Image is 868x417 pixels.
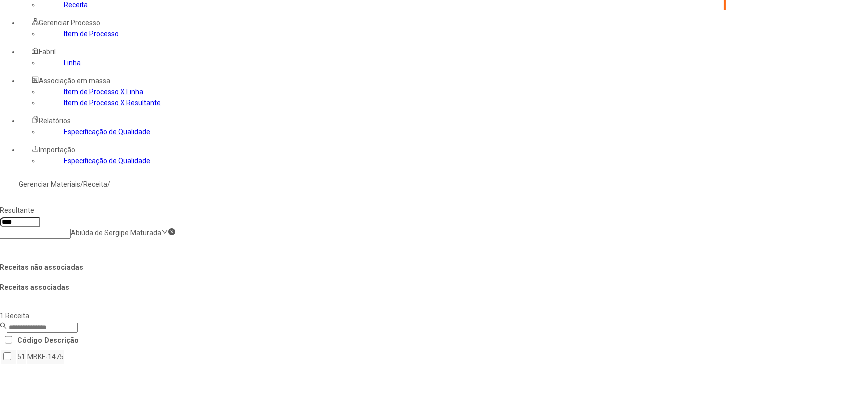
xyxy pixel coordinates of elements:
[19,180,80,188] a: Gerenciar Materiais
[39,77,110,85] span: Associação em massa
[39,19,100,27] span: Gerenciar Processo
[64,88,143,96] a: Item de Processo X Linha
[64,59,81,67] a: Linha
[64,128,150,136] a: Especificação de Qualidade
[83,180,107,188] a: Receita
[107,180,110,188] nz-breadcrumb-separator: /
[71,229,161,237] nz-select-item: Abiúda de Sergipe Maturada
[39,48,56,56] span: Fabril
[64,1,88,9] a: Receita
[17,350,26,364] td: 51
[39,117,71,125] span: Relatórios
[44,334,79,347] th: Descrição
[17,334,43,347] th: Código
[80,180,83,188] nz-breadcrumb-separator: /
[64,30,119,38] a: Item de Processo
[27,350,64,364] td: MBKF-1475
[64,99,161,107] a: Item de Processo X Resultante
[39,146,75,154] span: Importação
[64,157,150,165] a: Especificação de Qualidade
